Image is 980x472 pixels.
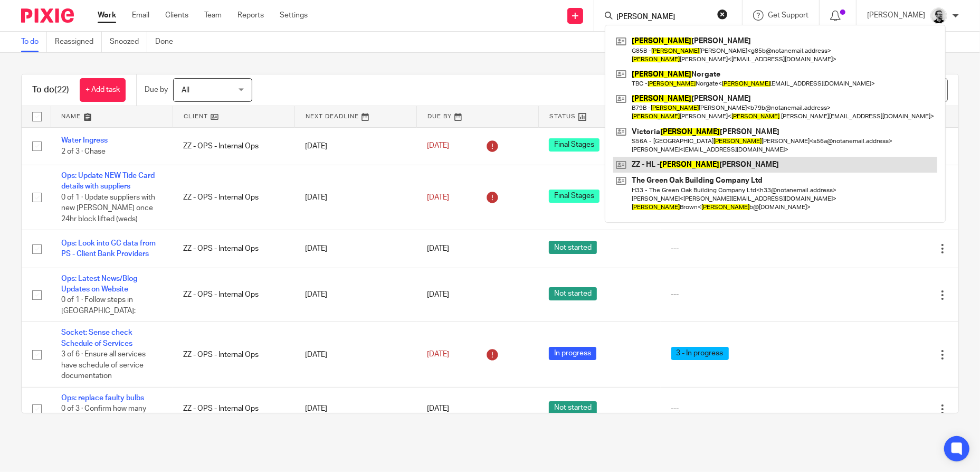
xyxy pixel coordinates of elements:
[173,127,294,165] td: ZZ - OPS - Internal Ops
[61,240,156,258] a: Ops: Look into GC data from PS - Client Bank Providers
[98,10,116,21] a: Work
[61,148,106,155] span: 2 of 3 · Chase
[615,13,710,22] input: Search
[61,405,146,423] span: 0 of 3 · Confirm how many need replacing
[61,172,155,190] a: Ops: Update NEW Tide Card details with suppliers
[427,351,449,358] span: [DATE]
[671,243,826,254] div: ---
[427,405,449,413] span: [DATE]
[671,347,729,360] span: 3 - In progress
[427,245,449,252] span: [DATE]
[294,230,416,268] td: [DATE]
[549,401,597,414] span: Not started
[182,87,189,94] span: All
[61,329,132,347] a: Socket: Sense check Schedule of Services
[110,32,147,52] a: Snoozed
[21,8,74,23] img: Pixie
[294,165,416,230] td: [DATE]
[237,10,264,21] a: Reports
[549,241,597,254] span: Not started
[61,394,144,402] a: Ops: replace faulty bulbs
[549,138,600,152] span: Final Stages
[294,127,416,165] td: [DATE]
[32,84,69,96] h1: To do
[427,143,449,150] span: [DATE]
[61,297,136,315] span: 0 of 1 · Follow steps in [GEOGRAPHIC_DATA]:
[155,32,181,52] a: Done
[549,190,600,203] span: Final Stages
[867,10,925,21] p: [PERSON_NAME]
[671,289,826,300] div: ---
[61,194,155,223] span: 0 of 1 · Update suppliers with new [PERSON_NAME] once 24hr block lifted (weds)
[165,10,188,21] a: Clients
[145,84,168,95] p: Due by
[173,268,294,322] td: ZZ - OPS - Internal Ops
[61,137,108,144] a: Water Ingress
[55,32,102,52] a: Reassigned
[21,32,47,52] a: To do
[671,403,826,414] div: ---
[80,78,126,102] a: + Add task
[294,387,416,430] td: [DATE]
[294,322,416,387] td: [DATE]
[204,10,222,21] a: Team
[173,387,294,430] td: ZZ - OPS - Internal Ops
[280,10,308,21] a: Settings
[61,275,137,293] a: Ops: Latest News/Blog Updates on Website
[549,347,596,360] span: In progress
[768,12,808,19] span: Get Support
[427,194,449,201] span: [DATE]
[173,165,294,230] td: ZZ - OPS - Internal Ops
[132,10,149,21] a: Email
[427,291,449,299] span: [DATE]
[930,7,947,24] img: Jack_2025.jpg
[173,322,294,387] td: ZZ - OPS - Internal Ops
[294,268,416,322] td: [DATE]
[54,86,69,94] span: (22)
[717,9,728,20] button: Clear
[173,230,294,268] td: ZZ - OPS - Internal Ops
[549,287,597,300] span: Not started
[61,351,146,380] span: 3 of 6 · Ensure all services have schedule of service documentation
